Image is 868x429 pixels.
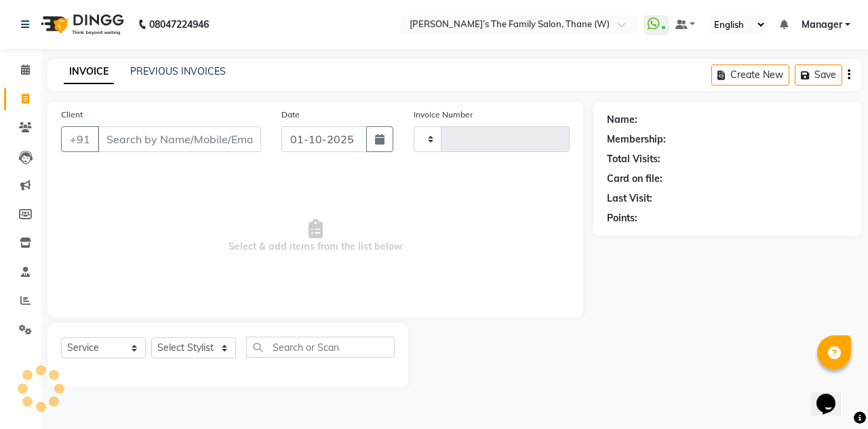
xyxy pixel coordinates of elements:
[607,132,666,147] div: Membership:
[35,5,127,43] img: logo
[61,109,83,121] label: Client
[61,126,99,152] button: +91
[811,375,854,415] iframe: chat widget
[130,65,226,77] a: PREVIOUS INVOICES
[98,126,261,152] input: Search by Name/Mobile/Email/Code
[607,113,637,127] div: Name:
[711,64,789,86] button: Create New
[281,109,300,121] label: Date
[795,64,842,86] button: Save
[64,60,114,84] a: INVOICE
[149,5,209,43] b: 08047224946
[61,168,570,304] span: Select & add items from the list below
[802,18,842,32] span: Manager
[607,172,663,186] div: Card on file:
[246,337,395,358] input: Search or Scan
[607,211,637,225] div: Points:
[607,152,660,166] div: Total Visits:
[414,109,473,121] label: Invoice Number
[607,191,652,206] div: Last Visit:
